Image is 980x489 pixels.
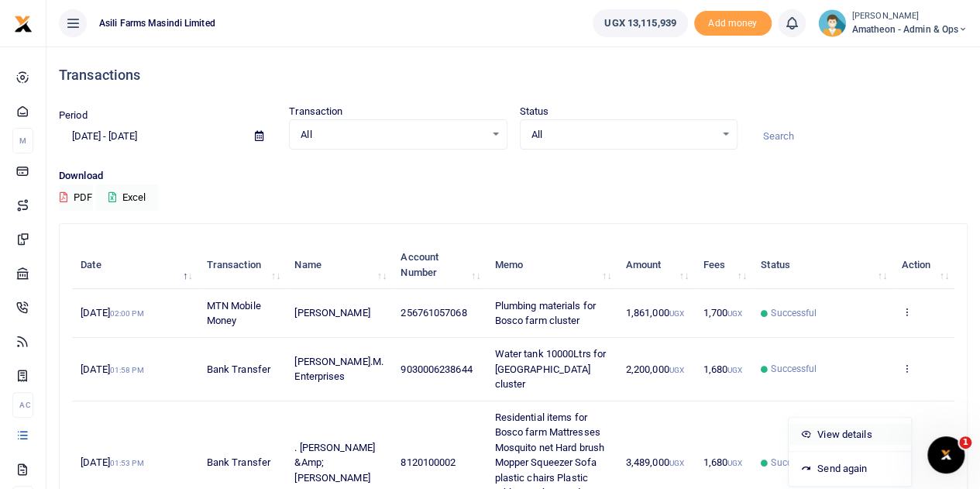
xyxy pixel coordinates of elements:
span: Bank Transfer [207,363,270,375]
a: logo-small logo-large logo-large [14,17,33,29]
span: 8120100002 [401,456,456,468]
li: M [12,128,33,153]
span: Bank Transfer [207,456,270,468]
span: [PERSON_NAME] [294,307,370,319]
img: logo-small [14,15,33,33]
span: MTN Mobile Money [207,300,261,327]
span: 1,700 [703,307,742,319]
input: Search [750,123,968,150]
li: Toup your wallet [694,11,772,36]
a: profile-user [PERSON_NAME] Amatheon - Admin & Ops [818,9,968,37]
label: Period [59,108,88,123]
button: Excel [95,184,159,211]
h4: Transactions [59,67,968,84]
span: 9030006238644 [401,363,472,375]
small: UGX [727,459,742,467]
span: Successful [771,306,817,320]
img: profile-user [818,9,846,37]
th: Date: activate to sort column descending [72,241,198,289]
label: Transaction [289,104,342,119]
span: 256761057068 [401,307,466,319]
th: Account Number: activate to sort column ascending [392,241,486,289]
p: Download [59,168,968,184]
span: Successful [771,362,817,376]
a: Send again [789,458,911,480]
span: Asili Farms Masindi Limited [93,16,222,30]
span: [DATE] [81,456,143,468]
a: UGX 13,115,939 [593,9,687,37]
span: 1,680 [703,456,742,468]
th: Memo: activate to sort column ascending [486,241,617,289]
small: UGX [727,309,742,318]
iframe: Intercom live chat [927,436,965,474]
label: Status [520,104,549,119]
small: UGX [727,366,742,374]
li: Ac [12,392,33,418]
a: View details [789,424,911,446]
span: UGX 13,115,939 [604,15,676,31]
small: [PERSON_NAME] [852,10,968,23]
span: Successful [771,456,817,470]
input: select period [59,123,242,150]
span: [DATE] [81,363,143,375]
span: 1 [959,436,971,449]
span: Add money [694,11,772,36]
th: Amount: activate to sort column ascending [617,241,694,289]
span: Amatheon - Admin & Ops [852,22,968,36]
th: Transaction: activate to sort column ascending [198,241,287,289]
th: Status: activate to sort column ascending [752,241,892,289]
th: Action: activate to sort column ascending [892,241,954,289]
small: 01:58 PM [110,366,144,374]
span: [PERSON_NAME].M. Enterprises [294,356,383,383]
span: All [531,127,715,143]
span: Plumbing materials for Bosco farm cluster [495,300,596,327]
small: UGX [669,309,684,318]
span: 1,680 [703,363,742,375]
button: PDF [59,184,93,211]
span: 3,489,000 [626,456,684,468]
span: All [301,127,484,143]
small: 02:00 PM [110,309,144,318]
small: 01:53 PM [110,459,144,467]
span: . [PERSON_NAME] &Amp; [PERSON_NAME] [294,442,375,484]
th: Fees: activate to sort column ascending [694,241,752,289]
small: UGX [669,459,684,467]
span: 2,200,000 [626,363,684,375]
span: [DATE] [81,307,143,319]
li: Wallet ballance [586,9,693,37]
span: 1,861,000 [626,307,684,319]
th: Name: activate to sort column ascending [286,241,392,289]
a: Add money [694,16,772,28]
span: Water tank 10000Ltrs for [GEOGRAPHIC_DATA] cluster [495,348,606,390]
small: UGX [669,366,684,374]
